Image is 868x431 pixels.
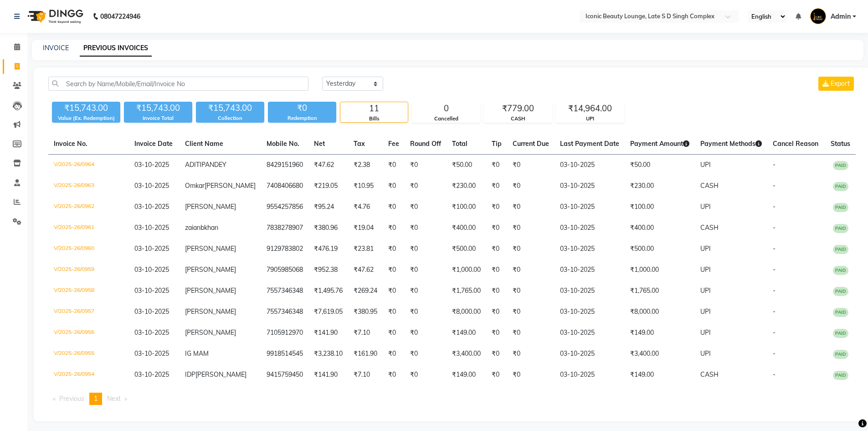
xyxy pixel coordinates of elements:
td: ₹7.10 [348,322,383,343]
td: ₹0 [507,301,555,322]
span: [PERSON_NAME] [185,265,236,274]
td: V/2025-26/0961 [48,218,129,239]
td: ₹230.00 [625,176,695,197]
td: V/2025-26/0958 [48,280,129,301]
span: Total [452,140,467,148]
td: ₹8,000.00 [625,301,695,322]
span: - [773,182,776,190]
div: Collection [196,114,264,122]
td: V/2025-26/0959 [48,260,129,280]
div: ₹15,743.00 [196,102,264,114]
td: ₹0 [383,197,405,218]
td: ₹1,765.00 [625,280,695,301]
td: 7408406680 [261,176,308,197]
div: ₹15,743.00 [124,102,192,114]
td: ₹0 [507,239,555,260]
td: ₹141.90 [308,364,348,385]
td: 03-10-2025 [555,280,625,301]
span: PAID [833,350,848,359]
span: Invoice No. [54,140,87,148]
span: UPI [700,203,711,211]
div: 0 [412,102,480,115]
span: Tax [354,140,365,148]
td: ₹0 [507,260,555,280]
span: [PERSON_NAME] [185,203,236,211]
td: ₹0 [405,260,447,280]
span: Status [831,140,850,148]
td: ₹47.62 [348,260,383,280]
td: ₹0 [383,364,405,385]
span: - [773,161,776,169]
td: ₹0 [405,176,447,197]
span: khan [204,223,218,232]
td: ₹95.24 [308,197,348,218]
td: ₹0 [486,343,507,364]
span: Last Payment Date [560,140,619,148]
div: Cancelled [412,115,480,123]
span: 03-10-2025 [134,349,169,358]
span: IDP [185,370,195,379]
span: Round Off [410,140,441,148]
td: V/2025-26/0964 [48,155,129,176]
td: ₹0 [486,197,507,218]
nav: Pagination [48,393,856,405]
td: 7557346348 [261,301,308,322]
span: UPI [700,286,711,295]
td: ₹0 [383,155,405,176]
td: ₹10.95 [348,176,383,197]
span: CASH [700,182,719,190]
td: ₹380.96 [308,218,348,239]
td: ₹141.90 [308,322,348,343]
td: ₹0 [405,301,447,322]
td: ₹500.00 [625,239,695,260]
span: UPI [700,307,711,316]
span: IG MAM [185,349,209,358]
b: 08047224946 [100,4,140,29]
td: ₹149.00 [447,364,486,385]
span: PANDEY [201,161,226,169]
td: ₹50.00 [625,155,695,176]
div: ₹14,964.00 [556,102,624,115]
span: zaianb [185,223,204,232]
div: CASH [484,115,552,123]
td: ₹1,765.00 [447,280,486,301]
td: 9918514545 [261,343,308,364]
td: 03-10-2025 [555,260,625,280]
td: ₹0 [405,239,447,260]
span: - [773,328,776,337]
span: - [773,223,776,232]
td: ₹1,000.00 [625,260,695,280]
td: ₹0 [383,176,405,197]
span: PAID [833,266,848,275]
td: 8429151960 [261,155,308,176]
td: ₹2.38 [348,155,383,176]
td: ₹0 [507,280,555,301]
span: Export [831,79,850,88]
span: 03-10-2025 [134,307,169,316]
span: Next [107,395,121,403]
td: ₹0 [507,176,555,197]
td: ₹3,400.00 [625,343,695,364]
td: 7557346348 [261,280,308,301]
div: ₹15,743.00 [52,102,120,114]
td: 03-10-2025 [555,343,625,364]
td: ₹100.00 [625,197,695,218]
td: ₹0 [405,280,447,301]
td: ₹8,000.00 [447,301,486,322]
td: ₹380.95 [348,301,383,322]
td: ₹0 [383,301,405,322]
span: UPI [700,161,711,169]
td: 03-10-2025 [555,301,625,322]
span: UPI [700,328,711,337]
span: UPI [700,244,711,253]
td: 9415759450 [261,364,308,385]
td: ₹0 [405,322,447,343]
span: PAID [833,308,848,317]
td: 9554257856 [261,197,308,218]
td: ₹0 [383,280,405,301]
td: V/2025-26/0954 [48,364,129,385]
div: Bills [340,115,408,123]
td: ₹7.10 [348,364,383,385]
span: PAID [833,182,848,191]
span: 03-10-2025 [134,328,169,337]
